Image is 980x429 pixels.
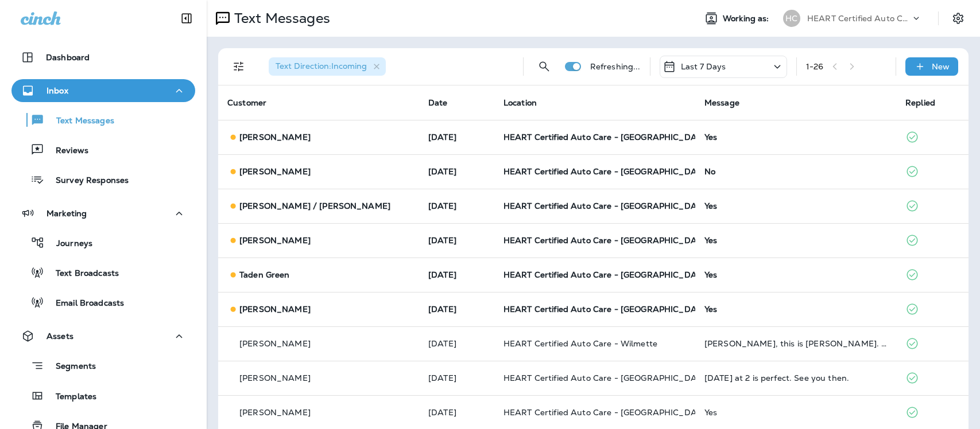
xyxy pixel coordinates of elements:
[44,268,119,279] p: Text Broadcasts
[428,167,485,176] p: Sep 13, 2025 09:46 AM
[704,373,887,383] div: Wednesday the 17th at 2 is perfect. See you then.
[11,384,195,408] button: Templates
[44,146,88,157] p: Reviews
[269,57,386,76] div: Text Direction:Incoming
[11,290,195,314] button: Email Broadcasts
[704,167,887,176] div: No
[227,55,250,78] button: Filters
[806,62,824,71] div: 1 - 26
[723,14,772,24] span: Working as:
[503,132,710,142] span: HEART Certified Auto Care - [GEOGRAPHIC_DATA]
[11,167,195,192] button: Survey Responses
[239,201,390,210] p: [PERSON_NAME] / [PERSON_NAME]
[503,166,710,177] span: HEART Certified Auto Care - [GEOGRAPHIC_DATA]
[428,408,485,417] p: Sep 12, 2025 01:02 PM
[533,55,556,78] button: Search Messages
[428,270,485,279] p: Sep 13, 2025 09:08 AM
[428,132,485,142] p: Sep 13, 2025 02:27 PM
[227,97,266,108] span: Customer
[11,46,195,69] button: Dashboard
[704,236,887,245] div: Yes
[503,201,710,211] span: HEART Certified Auto Care - [GEOGRAPHIC_DATA]
[11,79,195,102] button: Inbox
[11,260,195,284] button: Text Broadcasts
[47,86,68,95] p: Inbox
[704,408,887,417] div: Yes
[11,202,195,225] button: Marketing
[239,132,311,142] p: [PERSON_NAME]
[428,373,485,383] p: Sep 12, 2025 02:55 PM
[428,201,485,210] p: Sep 13, 2025 09:28 AM
[47,331,73,341] p: Assets
[45,116,114,127] p: Text Messages
[11,325,195,348] button: Assets
[428,339,485,348] p: Sep 12, 2025 03:04 PM
[503,304,710,314] span: HEART Certified Auto Care - [GEOGRAPHIC_DATA]
[428,305,485,314] p: Sep 13, 2025 09:05 AM
[503,97,537,108] span: Location
[239,270,290,279] p: Taden Green
[428,97,448,108] span: Date
[47,209,87,218] p: Marketing
[503,407,710,418] span: HEART Certified Auto Care - [GEOGRAPHIC_DATA]
[239,236,311,245] p: [PERSON_NAME]
[807,14,911,23] p: HEART Certified Auto Care
[276,61,367,71] span: Text Direction : Incoming
[503,235,710,245] span: HEART Certified Auto Care - [GEOGRAPHIC_DATA]
[171,7,203,30] button: Collapse Sidebar
[503,270,710,280] span: HEART Certified Auto Care - [GEOGRAPHIC_DATA]
[239,339,311,348] p: [PERSON_NAME]
[783,10,800,27] div: HC
[590,62,641,71] p: Refreshing...
[44,392,96,403] p: Templates
[932,62,950,71] p: New
[503,338,657,349] span: HEART Certified Auto Care - Wilmette
[948,8,969,29] button: Settings
[704,97,739,108] span: Message
[905,97,935,108] span: Replied
[44,175,129,186] p: Survey Responses
[45,239,92,249] p: Journeys
[11,138,195,162] button: Reviews
[11,353,195,378] button: Segments
[239,373,311,383] p: [PERSON_NAME]
[239,408,311,417] p: [PERSON_NAME]
[428,236,485,245] p: Sep 13, 2025 09:19 AM
[46,53,90,62] p: Dashboard
[239,167,311,176] p: [PERSON_NAME]
[230,10,330,27] p: Text Messages
[704,132,887,142] div: Yes
[681,62,726,71] p: Last 7 Days
[503,373,710,383] span: HEART Certified Auto Care - [GEOGRAPHIC_DATA]
[44,361,96,373] p: Segments
[11,108,195,132] button: Text Messages
[704,305,887,314] div: Yes
[704,339,887,348] div: Armando, this is Jill Stiles. I won't be able to pick up the check until Tuesday. Thank you and h...
[11,231,195,255] button: Journeys
[704,270,887,279] div: Yes
[44,298,124,309] p: Email Broadcasts
[239,305,311,314] p: [PERSON_NAME]
[704,201,887,210] div: Yes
